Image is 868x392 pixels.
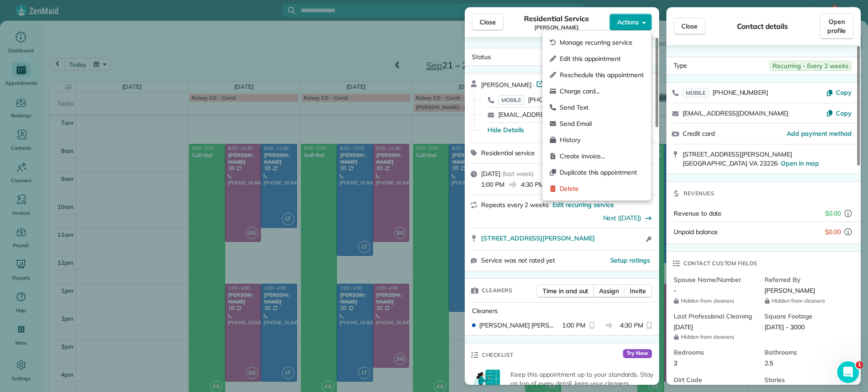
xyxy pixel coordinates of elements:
span: Copy [836,109,852,117]
span: Duplicate this appointment [560,168,644,177]
button: Assign [593,284,625,298]
span: 1:00 PM [562,321,585,330]
span: Revenue to date [674,209,722,217]
span: Square Footage [764,312,848,321]
a: MOBILE[PHONE_NUMBER] [498,95,584,104]
span: Open profile [827,17,846,35]
span: Residential service [481,149,535,157]
button: Open access information [643,234,654,244]
span: MOBILE [683,88,709,97]
span: Send Email [560,119,644,128]
span: Service was not rated yet [481,256,555,265]
span: [STREET_ADDRESS][PERSON_NAME] [GEOGRAPHIC_DATA] VA 23226 · [683,150,819,168]
span: 4:30 PM [620,321,643,330]
a: Open profile [820,13,854,39]
span: Contact custom fields [684,259,758,268]
span: Close [681,22,698,31]
button: Close [674,18,705,35]
span: Edit recurring service [552,200,614,209]
span: Hidden from cleaners [764,297,848,304]
iframe: Intercom live chat [837,361,859,383]
span: 1:00 PM [481,180,505,189]
span: Recurring - Every 2 weeks [769,61,852,71]
span: [PHONE_NUMBER] [528,96,584,104]
span: Residential Service [524,13,589,24]
button: Copy [826,88,852,97]
span: · [532,81,537,88]
span: Checklist [482,350,514,360]
span: 1 [856,361,863,369]
a: Add payment method [787,129,852,138]
span: Cleaners [472,307,498,315]
span: Manage recurring service [560,38,644,47]
a: [EMAIL_ADDRESS][DOMAIN_NAME] [498,111,604,119]
span: Stories [764,375,848,384]
a: Open in map [781,159,819,167]
span: Send Text [560,103,644,112]
button: Close [472,14,504,31]
span: [PERSON_NAME] [PERSON_NAME] [479,321,558,330]
button: Copy [826,109,852,118]
span: Charge card… [560,87,644,96]
span: [DATE] - 3000 [764,323,805,331]
span: [DATE] [674,323,693,331]
span: Copy [836,88,852,97]
span: [PERSON_NAME] [534,24,579,31]
span: Setup ratings [610,256,651,264]
span: Hidden from cleaners [674,297,757,304]
a: [EMAIL_ADDRESS][DOMAIN_NAME] [683,109,788,117]
span: Status [472,53,491,61]
span: [STREET_ADDRESS][PERSON_NAME] [481,234,595,243]
a: Open profile [536,79,584,88]
span: Create invoice… [560,152,644,161]
span: ( last week ) [502,170,534,178]
span: [PHONE_NUMBER] [712,88,768,97]
span: Close [480,18,496,27]
span: Referred By [764,275,848,284]
button: Setup ratings [610,256,651,265]
span: Reschedule this appointment [560,70,644,79]
span: Try Now [623,349,652,358]
span: Delete [560,184,644,193]
span: Spouse Name/Number [674,275,757,284]
a: Next ([DATE]) [603,214,642,222]
span: Contact details [737,21,788,32]
button: Invite [624,284,652,298]
span: Credit card [683,129,715,138]
span: Last Professional Cleaning [674,312,757,321]
button: Next ([DATE]) [603,213,652,222]
span: 2.5 [764,359,773,367]
span: Revenues [684,189,714,198]
span: Bathrooms [764,348,848,357]
button: Hide Details [487,125,524,134]
span: $0.00 [825,227,841,236]
span: Unpaid balance [674,227,718,236]
a: [STREET_ADDRESS][PERSON_NAME] [481,234,643,243]
span: Bedrooms [674,348,757,357]
a: MOBILE[PHONE_NUMBER] [683,88,768,97]
span: [PERSON_NAME] [481,81,532,89]
span: MOBILE [498,95,524,105]
span: Time in and out [542,286,588,295]
span: Actions [617,18,639,27]
span: Assign [599,286,619,295]
span: - [674,286,676,295]
span: 4:30 PM [521,180,544,189]
span: 3 [674,359,677,367]
span: $0.00 [825,209,841,218]
span: [DATE] [481,170,500,178]
span: Type [674,61,687,71]
span: Edit this appointment [560,54,644,63]
span: Cleaners [482,286,512,295]
span: Repeats every 2 weeks [481,201,549,209]
span: [PERSON_NAME] [764,286,815,295]
span: Hidden from cleaners [674,333,757,341]
span: Invite [630,286,646,295]
span: Dirt Code [674,375,757,384]
span: History [560,135,644,144]
button: Time in and out [537,284,594,298]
